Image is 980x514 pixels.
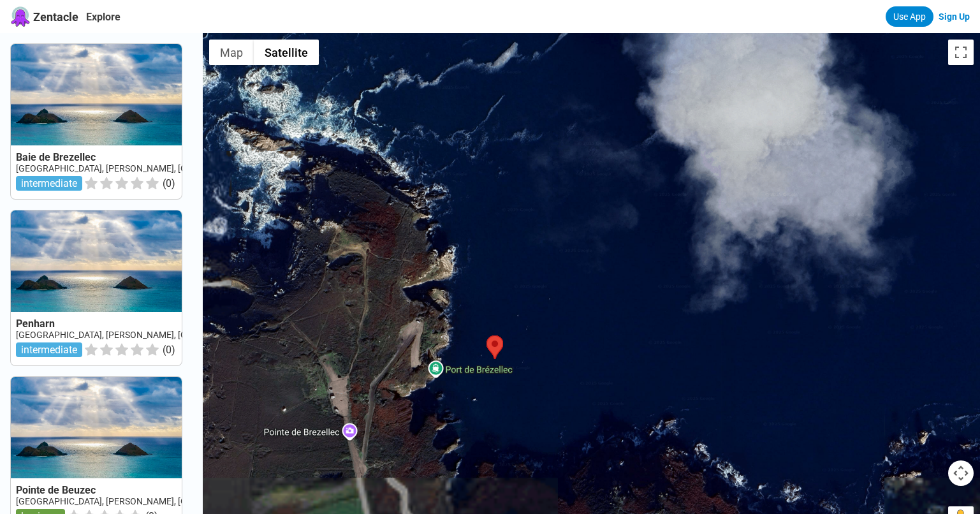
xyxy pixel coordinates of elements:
button: Show satellite imagery [254,40,319,65]
a: [GEOGRAPHIC_DATA], [PERSON_NAME], [GEOGRAPHIC_DATA] [16,330,264,340]
img: Zentacle logo [10,6,31,27]
a: Sign Up [939,11,970,22]
a: Use App [886,6,933,27]
a: Zentacle logoZentacle [10,6,78,27]
a: [GEOGRAPHIC_DATA], [PERSON_NAME], [GEOGRAPHIC_DATA] [16,163,264,173]
span: Zentacle [33,10,78,24]
button: Map camera controls [948,460,974,486]
a: Explore [86,11,121,23]
button: Toggle fullscreen view [948,40,974,65]
button: Show street map [209,40,254,65]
